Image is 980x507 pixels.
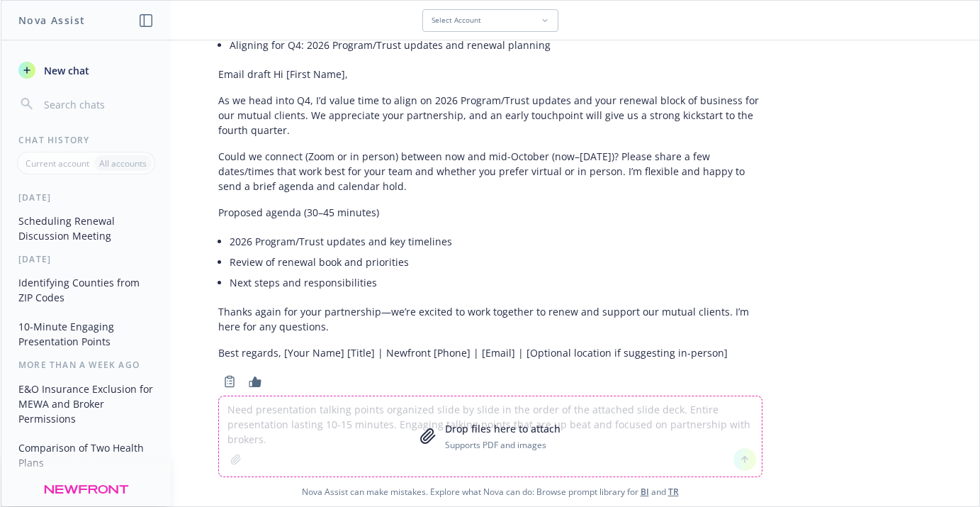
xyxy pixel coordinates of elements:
input: Search chats [41,94,154,114]
p: Proposed agenda (30–45 minutes) [218,205,762,220]
div: [DATE] [1,191,171,204]
div: More than a week ago [1,359,171,371]
button: Comparison of Two Health Plans [13,436,159,474]
p: Thanks again for your partnership—we’re excited to work together to renew and support our mutual ... [218,304,762,334]
span: New chat [41,63,89,78]
span: Select Account [432,16,481,25]
p: Email draft Hi [First Name], [218,67,762,82]
button: New chat [13,57,159,83]
li: Next steps and responsibilities [230,272,762,293]
div: [DATE] [1,253,171,265]
p: Could we connect (Zoom or in person) between now and mid-October (now–[DATE])? Please share a few... [218,149,762,194]
p: All accounts [99,157,147,169]
button: Scheduling Renewal Discussion Meeting [13,209,159,247]
li: Review of renewal book and priorities [230,252,762,272]
a: BI [641,486,649,498]
button: Identifying Counties from ZIP Codes [13,271,159,309]
li: Aligning for Q4: 2026 Program/Trust updates and renewal planning [230,35,762,55]
button: 10-Minute Engaging Presentation Points [13,315,159,353]
h1: Nova Assist [18,13,85,28]
li: 2026 Program/Trust updates and key timelines [230,231,762,252]
svg: Copy to clipboard [223,375,236,388]
p: Current account [26,157,89,169]
p: Best regards, [Your Name] [Title] | Newfront [Phone] | [Email] | [Optional location if suggesting... [218,345,762,360]
a: TR [668,486,679,498]
p: As we head into Q4, I’d value time to align on 2026 Program/Trust updates and your renewal block ... [218,93,762,138]
p: Supports PDF and images [445,439,561,451]
button: E&O Insurance Exclusion for MEWA and Broker Permissions [13,377,159,430]
span: Nova Assist can make mistakes. Explore what Nova can do: Browse prompt library for and [6,477,974,506]
button: Select Account [422,9,558,32]
p: Drop files here to attach [445,421,561,436]
div: Chat History [1,134,171,146]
